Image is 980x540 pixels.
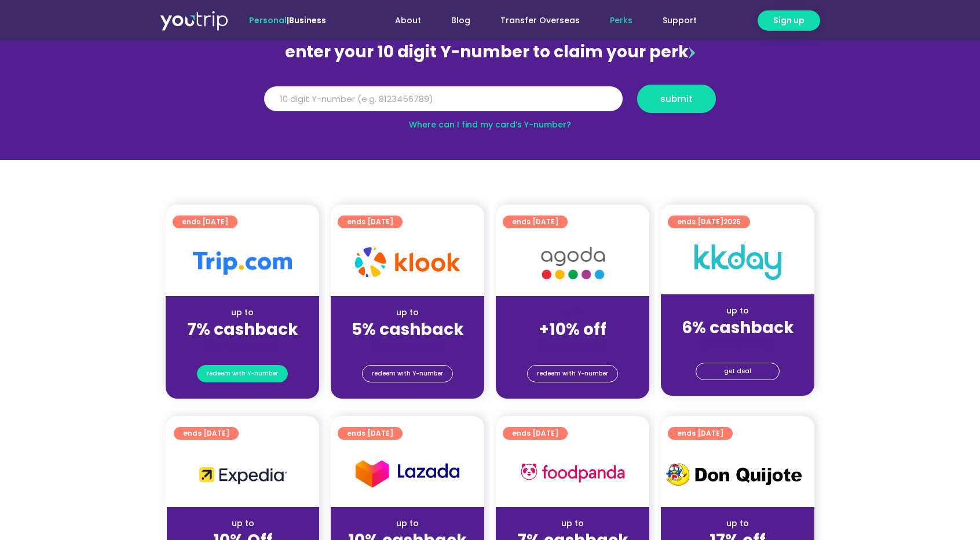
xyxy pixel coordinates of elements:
[512,216,558,228] span: ends [DATE]
[258,37,722,67] div: enter your 10 digit Y-number to claim your perk
[485,10,595,31] a: Transfer Overseas
[670,517,805,530] div: up to
[539,318,606,341] strong: +10% off
[670,305,805,317] div: up to
[724,363,751,380] span: get deal
[503,216,568,228] a: ends [DATE]
[174,427,239,440] a: ends [DATE]
[773,14,805,27] span: Sign up
[537,366,608,382] span: redeem with Y-number
[380,10,436,31] a: About
[409,119,571,130] a: Where can I find my card’s Y-number?
[682,316,794,339] strong: 6% cashback
[289,14,326,26] a: Business
[362,365,453,382] a: redeem with Y-number
[637,85,716,113] button: submit
[357,10,712,31] nav: Menu
[677,427,723,440] span: ends [DATE]
[340,340,475,352] div: (for stays only)
[505,517,640,530] div: up to
[187,318,298,341] strong: 7% cashback
[758,10,820,31] a: Sign up
[723,217,741,227] span: 2025
[347,216,393,228] span: ends [DATE]
[595,10,648,31] a: Perks
[670,338,805,351] div: (for stays only)
[696,363,780,380] a: get deal
[347,427,393,440] span: ends [DATE]
[338,216,403,228] a: ends [DATE]
[183,427,229,440] span: ends [DATE]
[668,216,750,228] a: ends [DATE]2025
[372,366,443,382] span: redeem with Y-number
[352,318,464,341] strong: 5% cashback
[512,427,558,440] span: ends [DATE]
[648,10,712,31] a: Support
[503,427,568,440] a: ends [DATE]
[197,365,288,382] a: redeem with Y-number
[173,216,237,228] a: ends [DATE]
[264,86,623,112] input: 10 digit Y-number (e.g. 8123456789)
[340,517,475,530] div: up to
[505,340,640,352] div: (for stays only)
[340,307,475,319] div: up to
[527,365,618,382] a: redeem with Y-number
[207,366,278,382] span: redeem with Y-number
[175,340,310,352] div: (for stays only)
[182,216,228,228] span: ends [DATE]
[249,14,287,26] span: Personal
[338,427,403,440] a: ends [DATE]
[677,216,741,228] span: ends [DATE]
[660,94,693,103] span: submit
[249,14,326,26] span: |
[264,85,716,122] form: Y Number
[436,10,485,31] a: Blog
[176,517,310,530] div: up to
[562,307,583,318] span: up to
[668,427,733,440] a: ends [DATE]
[175,307,310,319] div: up to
